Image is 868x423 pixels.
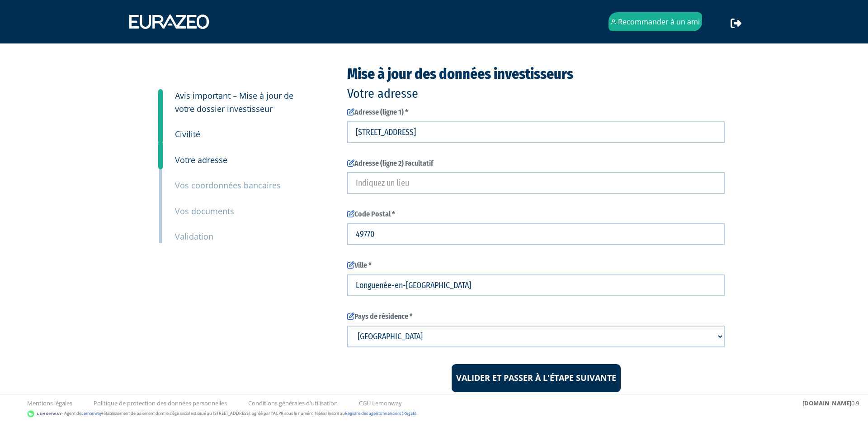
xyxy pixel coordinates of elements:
[347,64,725,103] div: Mise à jour des données investisseurs
[123,8,216,35] img: 1731417592-eurazeo_logo_blanc.png
[609,12,702,32] a: Recommander à un ami
[347,312,725,322] label: Pays de résidence *
[347,172,725,194] input: Indiquez un lieu
[175,180,281,191] small: Vos coordonnées bancaires
[158,89,163,125] a: 3
[9,409,859,418] div: - Agent de (établissement de paiement dont le siège social est situé au [STREET_ADDRESS], agréé p...
[802,399,851,407] strong: [DOMAIN_NAME]
[359,399,402,408] a: CGU Lemonway
[158,115,163,144] a: 4
[347,85,725,103] p: Votre adresse
[175,231,213,242] small: Validation
[175,129,200,139] small: Civilité
[158,141,163,169] a: 5
[802,399,859,408] div: 0.9
[94,399,227,408] a: Politique de protection des données personnelles
[175,206,234,216] small: Vos documents
[248,399,338,408] a: Conditions générales d'utilisation
[175,90,293,114] small: Avis important – Mise à jour de votre dossier investisseur
[347,159,725,169] label: Adresse (ligne 2) Facultatif
[345,410,416,416] a: Registre des agents financiers (Regafi)
[347,209,725,220] label: Code Postal *
[347,121,725,143] input: Indiquez un lieu
[27,409,62,418] img: logo-lemonway.png
[347,260,725,271] label: Ville *
[175,154,227,165] small: Votre adresse
[27,399,72,408] a: Mentions légales
[81,410,102,416] a: Lemonway
[452,364,621,392] input: Valider et passer à l'étape suivante
[347,107,725,118] label: Adresse (ligne 1) *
